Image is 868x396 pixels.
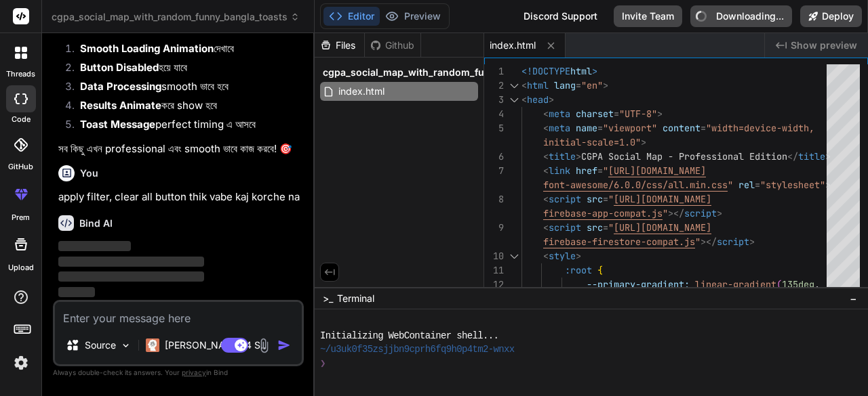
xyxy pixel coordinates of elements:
[581,150,787,162] span: CGPA Social Map - Professional Edition
[80,42,214,55] strong: Smooth Loading Animation
[608,221,614,234] span: "
[587,221,603,234] span: src
[58,257,204,267] span: ‌
[847,288,860,309] button: −
[597,122,603,134] span: =
[543,193,549,205] span: <
[6,68,35,80] label: threads
[695,236,701,248] span: "
[576,250,581,262] span: >
[614,221,711,234] span: [URL][DOMAIN_NAME]
[587,278,690,290] span: --primary-gradient:
[58,271,204,282] span: ‌
[576,79,581,91] span: =
[543,108,549,120] span: <
[484,64,504,79] div: 1
[549,93,554,106] span: >
[320,357,326,371] span: ❯
[69,79,301,98] li: smooth ভাবে হবে
[543,136,641,148] span: initial-scale=1.0"
[79,217,113,230] h6: Bind AI
[603,79,608,91] span: >
[814,278,820,290] span: ,
[684,207,717,219] span: script
[717,236,749,248] span: script
[791,39,857,52] span: Show preview
[597,164,603,177] span: =
[565,264,592,276] span: :root
[782,278,814,290] span: 135deg
[825,150,831,162] span: >
[58,287,95,297] span: ‌
[484,107,504,121] div: 4
[587,193,603,205] span: src
[337,83,386,100] span: index.html
[543,164,549,177] span: <
[576,164,597,177] span: href
[619,108,657,120] span: "UTF-8"
[614,108,619,120] span: =
[549,108,570,120] span: meta
[728,179,733,191] span: "
[146,338,159,352] img: Claude 4 Sonnet
[581,79,603,91] span: "en"
[576,108,614,120] span: charset
[52,10,300,24] span: cgpa_social_map_with_random_funny_bangla_toasts
[484,93,504,107] div: 3
[749,236,755,248] span: >
[543,250,549,262] span: <
[120,340,132,351] img: Pick Models
[521,65,570,77] span: <!DOCTYPE
[549,221,581,234] span: script
[549,250,576,262] span: style
[798,150,825,162] span: title
[515,5,606,27] div: Discord Support
[608,164,706,177] span: [URL][DOMAIN_NAME]
[701,122,706,134] span: =
[690,5,792,27] button: Downloading...
[69,60,301,79] li: হয়ে যাবে
[554,79,576,91] span: lang
[549,164,570,177] span: link
[484,79,504,93] div: 2
[850,292,857,305] span: −
[543,236,695,248] span: firebase-firestore-compat.js
[69,41,301,60] li: দেখাবে
[484,249,504,263] div: 10
[543,221,549,234] span: <
[543,150,549,162] span: <
[717,207,722,219] span: >
[663,122,701,134] span: content
[484,150,504,164] div: 6
[69,117,301,136] li: perfect timing এ আসবে
[641,136,646,148] span: >
[755,179,760,191] span: =
[603,221,608,234] span: =
[323,292,333,305] span: >_
[603,122,657,134] span: "viewport"
[85,338,116,352] p: Source
[614,193,711,205] span: [URL][DOMAIN_NAME]
[320,329,498,343] span: Initializing WebContainer shell...
[597,264,603,276] span: {
[663,207,668,219] span: "
[80,118,155,131] strong: Toast Message
[80,61,159,74] strong: Button Disabled
[484,192,504,206] div: 8
[614,5,682,27] button: Invite Team
[80,80,161,93] strong: Data Processing
[787,150,798,162] span: </
[695,278,776,290] span: linear-gradient
[549,150,576,162] span: title
[570,65,592,77] span: html
[256,338,272,353] img: attachment
[527,79,549,91] span: html
[706,122,814,134] span: "width=device-width,
[776,278,782,290] span: (
[365,39,420,52] div: Github
[505,249,523,263] div: Click to collapse the range.
[592,65,597,77] span: >
[668,207,684,219] span: ></
[58,190,301,205] p: apply filter, clear all button thik vabe kaj korche na
[549,122,570,134] span: meta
